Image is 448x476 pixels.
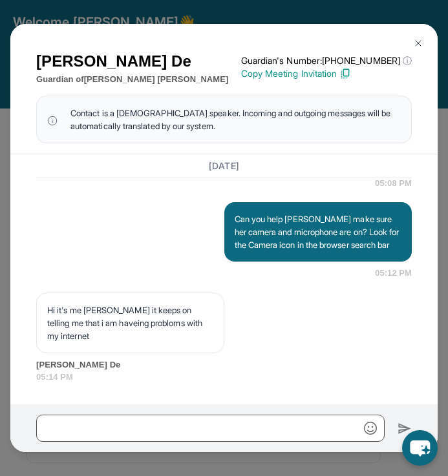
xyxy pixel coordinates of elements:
[398,421,412,436] img: Send icon
[47,113,58,126] img: info Icon
[36,371,412,384] span: 05:14 PM
[36,160,412,172] h3: [DATE]
[241,54,412,67] p: Guardian's Number: [PHONE_NUMBER]
[375,177,412,190] span: 05:08 PM
[339,68,351,79] img: Copy Icon
[375,267,412,280] span: 05:12 PM
[241,67,412,80] p: Copy Meeting Invitation
[36,50,228,73] h1: [PERSON_NAME] De
[235,212,402,251] p: Can you help [PERSON_NAME] make sure her camera and microphone are on? Look for the Camera icon i...
[402,430,438,466] button: chat-button
[36,73,228,86] p: Guardian of [PERSON_NAME] [PERSON_NAME]
[47,304,213,342] p: Hi it's me [PERSON_NAME] it keeps on telling me that i am haveing probloms with my internet
[36,358,412,371] span: [PERSON_NAME] De
[70,107,401,132] span: Contact is a [DEMOGRAPHIC_DATA] speaker. Incoming and outgoing messages will be automatically tra...
[413,38,423,48] img: Close Icon
[364,422,377,435] img: Emoji
[403,54,412,67] span: ⓘ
